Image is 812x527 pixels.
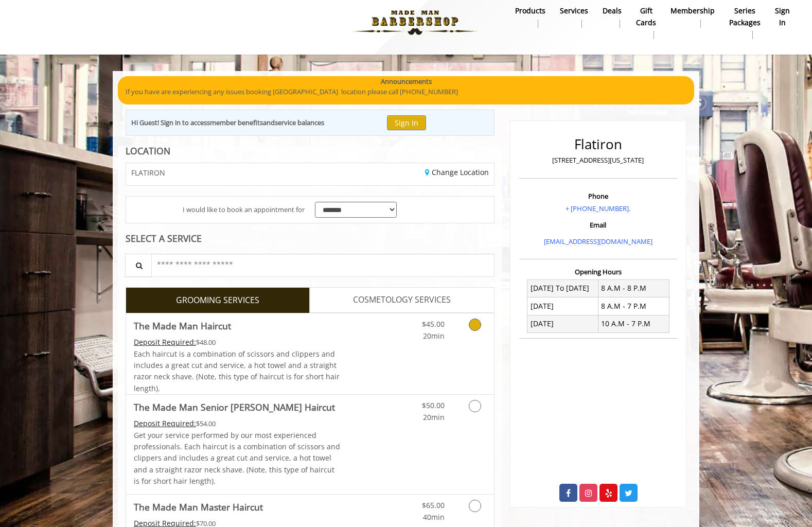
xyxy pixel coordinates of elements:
[566,204,630,213] a: + [PHONE_NUMBER].
[544,237,652,246] a: [EMAIL_ADDRESS][DOMAIN_NAME]
[527,279,598,297] td: [DATE] To [DATE]
[508,4,553,30] a: Productsproducts
[275,118,324,127] b: service balances
[519,268,677,275] h3: Opening Hours
[598,279,669,297] td: 8 A.M - 8 P.M
[126,86,686,97] p: If you have are experiencing any issues booking [GEOGRAPHIC_DATA] location please call [PHONE_NUM...
[722,4,768,42] a: Series packagesSeries packages
[134,430,341,487] p: Get your service performed by our most experienced professionals. Each haircut is a combination o...
[134,337,341,348] div: $48.00
[381,76,432,87] b: Announcements
[126,234,495,243] div: SELECT A SERVICE
[134,400,335,414] b: The Made Man Senior [PERSON_NAME] Haircut
[598,315,669,332] td: 10 A.M - 7 P.M
[527,315,598,332] td: [DATE]
[598,297,669,315] td: 8 A.M - 7 P.M
[423,412,445,422] span: 20min
[729,5,761,28] b: Series packages
[425,167,489,177] a: Change Location
[183,204,305,215] span: I would like to book an appointment for
[126,145,170,157] b: LOCATION
[125,254,152,277] button: Service Search
[527,297,598,315] td: [DATE]
[595,4,629,30] a: DealsDeals
[768,4,797,30] a: sign insign in
[134,418,341,429] div: $54.00
[629,4,663,42] a: Gift cardsgift cards
[423,512,445,522] span: 40min
[422,500,445,510] span: $65.00
[553,4,595,30] a: ServicesServices
[522,221,675,229] h3: Email
[134,319,231,333] b: The Made Man Haircut
[422,319,445,329] span: $45.00
[522,155,675,166] p: [STREET_ADDRESS][US_STATE]
[636,5,656,28] b: gift cards
[353,293,451,307] span: COSMETOLOGY SERVICES
[134,500,263,514] b: The Made Man Master Haircut
[560,5,588,16] b: Services
[131,169,165,177] span: FLATIRON
[775,5,790,28] b: sign in
[210,118,263,127] b: member benefits
[131,117,324,128] div: Hi Guest! Sign in to access and
[670,5,715,16] b: Membership
[176,294,259,307] span: GROOMING SERVICES
[387,115,426,130] button: Sign In
[522,137,675,152] h2: Flatiron
[522,192,675,200] h3: Phone
[515,5,545,16] b: products
[423,331,445,341] span: 20min
[134,337,196,347] span: This service needs some Advance to be paid before we block your appointment
[134,418,196,428] span: This service needs some Advance to be paid before we block your appointment
[134,349,340,393] span: Each haircut is a combination of scissors and clippers and includes a great cut and service, a ho...
[422,400,445,410] span: $50.00
[603,5,622,16] b: Deals
[663,4,722,30] a: MembershipMembership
